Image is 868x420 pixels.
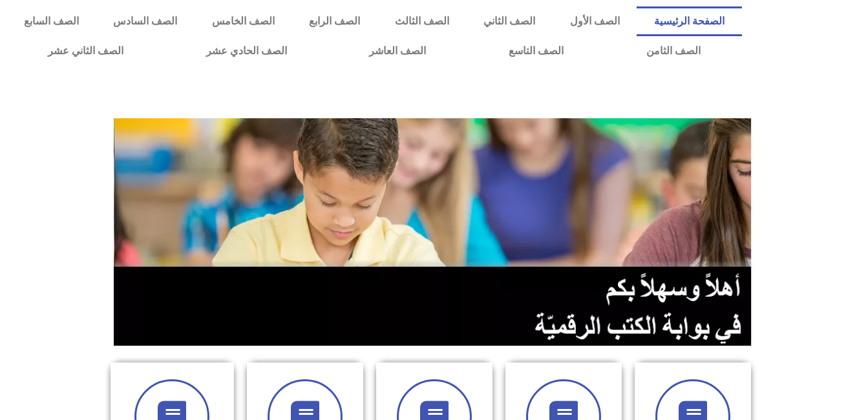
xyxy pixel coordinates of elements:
[553,6,637,36] a: الصف الأول
[195,6,291,36] a: الصف الخامس
[291,6,377,36] a: الصف الرابع
[466,6,552,36] a: الصف الثاني
[605,36,742,66] a: الصف الثامن
[637,6,741,36] a: الصفحة الرئيسية
[96,6,195,36] a: الصف السادس
[165,36,328,66] a: الصف الحادي عشر
[377,6,466,36] a: الصف الثالث
[6,6,96,36] a: الصف السابع
[6,36,165,66] a: الصف الثاني عشر
[467,36,605,66] a: الصف التاسع
[328,36,467,66] a: الصف العاشر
